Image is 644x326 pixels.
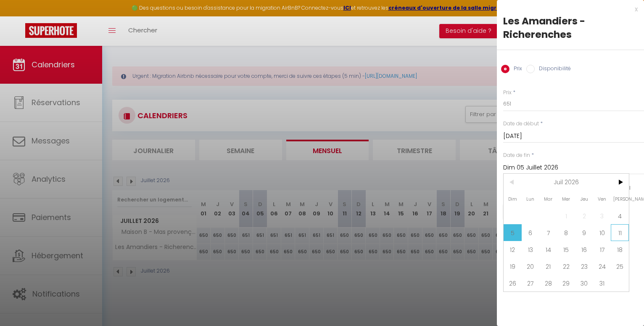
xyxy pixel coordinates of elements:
[504,174,522,191] span: <
[522,241,540,258] span: 13
[575,258,593,275] span: 23
[503,151,530,159] label: Date de fin
[522,258,540,275] span: 20
[504,224,522,241] span: 5
[611,174,629,191] span: >
[575,191,593,207] span: Jeu
[593,191,611,207] span: Ven
[593,258,611,275] span: 24
[539,191,557,207] span: Mar
[7,3,32,29] button: Ouvrir le widget de chat LiveChat
[557,258,575,275] span: 22
[504,275,522,292] span: 26
[522,224,540,241] span: 6
[504,191,522,207] span: Dim
[611,224,629,241] span: 11
[593,224,611,241] span: 10
[504,258,522,275] span: 19
[593,241,611,258] span: 17
[509,65,522,74] label: Prix
[611,258,629,275] span: 25
[557,224,575,241] span: 8
[575,275,593,292] span: 30
[535,65,571,74] label: Disponibilité
[575,224,593,241] span: 9
[539,241,557,258] span: 14
[539,258,557,275] span: 21
[503,14,638,41] div: Les Amandiers - Richerenches
[522,174,611,191] span: Juil 2026
[539,224,557,241] span: 7
[611,207,629,224] span: 4
[503,120,539,128] label: Date de début
[575,241,593,258] span: 16
[611,241,629,258] span: 18
[522,275,540,292] span: 27
[557,275,575,292] span: 29
[593,207,611,224] span: 3
[557,207,575,224] span: 1
[503,89,512,97] label: Prix
[557,191,575,207] span: Mer
[497,4,638,14] div: x
[522,191,540,207] span: Lun
[611,191,629,207] span: [PERSON_NAME]
[575,207,593,224] span: 2
[593,275,611,292] span: 31
[504,241,522,258] span: 12
[539,275,557,292] span: 28
[557,241,575,258] span: 15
